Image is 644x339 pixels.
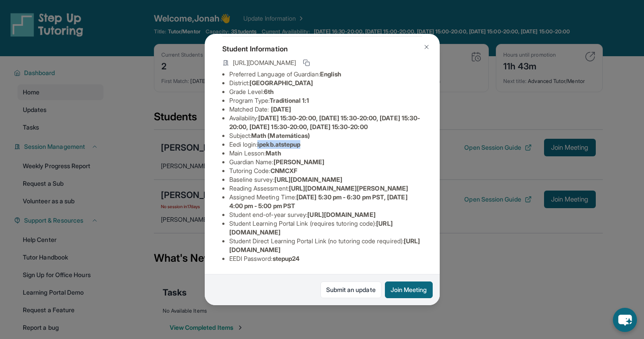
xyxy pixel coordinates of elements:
li: Main Lesson : [229,149,422,158]
li: Subject : [229,131,422,140]
span: stepup24 [273,255,300,262]
li: Assigned Meeting Time : [229,193,422,210]
a: Submit an update [320,281,381,298]
span: [GEOGRAPHIC_DATA] [249,79,313,87]
span: [URL][DOMAIN_NAME] [233,58,296,67]
span: [URL][DOMAIN_NAME] [274,176,342,183]
li: Reading Assessment : [229,184,422,193]
li: Tutoring Code : [229,166,422,175]
span: [DATE] [271,105,291,113]
span: Traditional 1:1 [270,97,309,104]
img: Close Icon [423,43,430,50]
li: Preferred Language of Guardian: [229,70,422,79]
button: Join Meeting [385,281,433,298]
span: Math [266,149,281,157]
span: [PERSON_NAME] [274,158,325,166]
span: 6th [264,88,274,95]
li: EEDI Password : [229,254,422,263]
li: Guardian Name : [229,158,422,166]
li: Student Learning Portal Link (requires tutoring code) : [229,219,422,237]
li: Program Type: [229,96,422,105]
li: Student Direct Learning Portal Link (no tutoring code required) : [229,237,422,254]
li: Eedi login : [229,140,422,149]
span: [DATE] 15:30-20:00, [DATE] 15:30-20:00, [DATE] 15:30-20:00, [DATE] 15:30-20:00, [DATE] 15:30-20:00 [229,114,420,130]
span: [URL][DOMAIN_NAME][PERSON_NAME] [289,184,408,192]
span: Math (Matemáticas) [251,132,310,139]
button: Copy link [301,58,312,68]
span: [URL][DOMAIN_NAME] [307,211,375,218]
li: Baseline survey : [229,175,422,184]
li: Availability: [229,114,422,131]
h4: Student Information [222,43,422,54]
li: Matched Date: [229,105,422,114]
button: chat-button [613,308,637,332]
span: ipekb.atstepup [257,141,300,148]
span: [DATE] 5:30 pm - 6:30 pm PST, [DATE] 4:00 pm - 5:00 pm PST [229,193,408,209]
span: CNMCXF [270,167,297,174]
li: Grade Level: [229,87,422,96]
li: District: [229,79,422,87]
span: English [320,70,342,78]
li: Student end-of-year survey : [229,210,422,219]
